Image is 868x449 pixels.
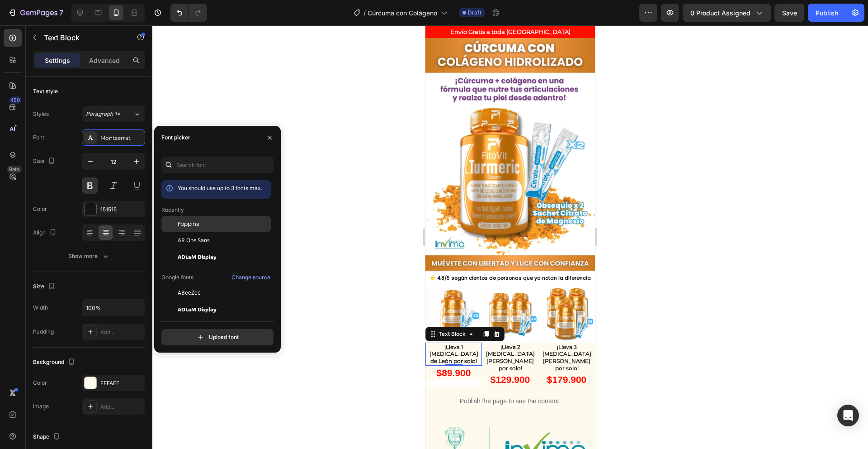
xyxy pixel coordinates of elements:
[368,8,437,18] span: Cúrcuma con Colágeno
[100,403,143,411] div: Add...
[33,87,58,96] div: Text style
[89,56,120,65] p: Advanced
[33,205,47,213] div: Color
[59,7,63,18] p: 7
[33,379,47,387] div: Color
[178,289,201,297] span: ABeeZee
[33,227,58,239] div: Align
[774,4,804,22] button: Save
[9,401,160,446] img: image_demo.jpg
[425,25,595,449] iframe: Design area
[690,8,750,18] span: 0 product assigned
[100,379,143,387] div: FFFAEE
[33,155,57,167] div: Size
[161,157,274,173] input: Search font
[161,273,193,282] p: Google fonts
[7,166,22,173] div: Beta
[231,272,271,283] button: Change source
[178,185,262,191] span: You should use up to 3 fonts max.
[33,304,48,312] div: Width
[837,405,859,426] div: Open Intercom Messenger
[170,4,207,22] div: Undo/Redo
[33,431,62,443] div: Shape
[161,206,184,214] p: Recently
[161,134,190,142] div: Font picker
[33,356,77,368] div: Background
[9,96,22,104] div: 450
[363,8,366,18] span: /
[33,281,57,293] div: Size
[45,56,70,65] p: Settings
[33,328,54,336] div: Padding
[100,205,143,214] div: 151515
[231,273,270,282] div: Change source
[33,248,145,264] button: Show more
[100,134,143,142] div: Montserrat
[178,253,217,261] span: ADLaM Display
[44,32,121,43] p: Text Block
[161,329,274,345] button: Upload font
[4,4,67,22] button: 7
[178,305,217,313] span: ADLaM Display
[82,300,145,316] input: Auto
[808,4,846,22] button: Publish
[33,110,49,118] div: Styles
[68,252,110,261] div: Show more
[196,333,239,342] div: Upload font
[33,134,44,142] div: Font
[468,9,481,17] span: Draft
[86,110,120,118] span: Paragraph 1*
[178,220,199,228] span: Poppins
[178,236,210,244] span: AR One Sans
[100,328,143,336] div: Add...
[33,402,49,411] div: Image
[82,106,145,122] button: Paragraph 1*
[683,4,771,22] button: 0 product assigned
[782,9,797,17] span: Save
[816,8,838,18] div: Publish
